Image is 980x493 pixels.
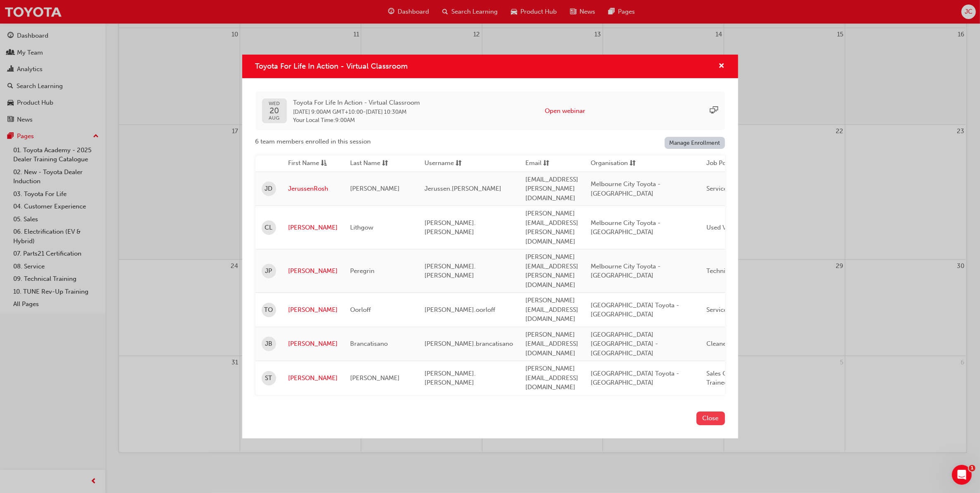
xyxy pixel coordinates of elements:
[526,253,579,289] span: [PERSON_NAME][EMAIL_ADDRESS][PERSON_NAME][DOMAIN_NAME]
[707,267,738,275] span: Technician
[719,63,725,70] span: cross-icon
[707,158,742,169] span: Job Position
[289,305,338,315] a: [PERSON_NAME]
[425,340,513,347] span: [PERSON_NAME].brancatisano
[289,266,338,276] a: [PERSON_NAME]
[255,137,371,146] span: 6 team members enrolled in this session
[591,331,658,357] span: [GEOGRAPHIC_DATA] [GEOGRAPHIC_DATA] - [GEOGRAPHIC_DATA]
[526,210,579,245] span: [PERSON_NAME][EMAIL_ADDRESS][PERSON_NAME][DOMAIN_NAME]
[526,158,571,169] button: Emailsorting-icon
[289,339,338,349] a: [PERSON_NAME]
[952,465,972,485] iframe: Intercom live chat
[255,62,408,71] span: Toyota For Life In Action - Virtual Classroom
[265,305,273,315] span: TO
[293,98,420,124] div: -
[591,263,661,280] span: Melbourne City Toyota - [GEOGRAPHIC_DATA]
[425,306,496,314] span: [PERSON_NAME].oorloff
[425,263,476,280] span: [PERSON_NAME].[PERSON_NAME]
[425,185,502,192] span: Jerussen.[PERSON_NAME]
[719,61,725,72] button: cross-icon
[544,158,550,169] span: sorting-icon
[269,101,280,106] span: WED
[425,158,470,169] button: Usernamesorting-icon
[425,158,454,169] span: Username
[293,117,420,124] span: Your Local Time : 9:00AM
[293,108,363,115] span: 20 Aug 2025 9:00AM GMT+10:00
[591,158,637,169] button: Organisationsorting-icon
[665,137,725,149] a: Manage Enrollment
[351,224,374,231] span: Lithgow
[351,158,381,169] span: Last Name
[630,158,636,169] span: sorting-icon
[351,158,396,169] button: Last Namesorting-icon
[242,55,738,438] div: Toyota For Life In Action - Virtual Classroom
[707,158,752,169] button: Job Positionsorting-icon
[265,373,272,383] span: ST
[265,266,272,276] span: JP
[289,158,320,169] span: First Name
[591,158,628,169] span: Organisation
[265,184,273,194] span: JD
[707,185,742,192] span: Service Staff
[265,223,273,232] span: CL
[351,267,375,275] span: Peregrin
[696,412,725,425] button: Close
[707,306,776,314] span: Service Staff, Technician
[351,374,400,382] span: [PERSON_NAME]
[591,219,661,236] span: Melbourne City Toyota - [GEOGRAPHIC_DATA]
[289,373,338,383] a: [PERSON_NAME]
[591,370,680,387] span: [GEOGRAPHIC_DATA] Toyota - [GEOGRAPHIC_DATA]
[526,297,579,323] span: [PERSON_NAME][EMAIL_ADDRESS][DOMAIN_NAME]
[526,365,579,391] span: [PERSON_NAME][EMAIL_ADDRESS][DOMAIN_NAME]
[707,224,796,231] span: Used Vehicles Sales Consultant
[269,106,280,115] span: 20
[707,370,805,387] span: Sales Consultant, Sales Consultant Trainee
[710,106,718,116] span: sessionType_ONLINE_URL-icon
[707,340,729,347] span: Cleaner
[526,176,579,202] span: [EMAIL_ADDRESS][PERSON_NAME][DOMAIN_NAME]
[366,108,407,115] span: 20 Aug 2025 10:30AM
[351,185,400,192] span: [PERSON_NAME]
[526,158,542,169] span: Email
[289,158,334,169] button: First Nameasc-icon
[591,302,680,318] span: [GEOGRAPHIC_DATA] Toyota - [GEOGRAPHIC_DATA]
[269,115,280,121] span: AUG
[456,158,462,169] span: sorting-icon
[382,158,389,169] span: sorting-icon
[591,180,661,197] span: Melbourne City Toyota - [GEOGRAPHIC_DATA]
[289,223,338,232] a: [PERSON_NAME]
[425,370,476,387] span: [PERSON_NAME].[PERSON_NAME]
[265,339,272,349] span: JB
[545,106,585,116] button: Open webinar
[969,465,975,471] span: 1
[351,306,371,314] span: Oorloff
[293,98,420,108] span: Toyota For Life In Action - Virtual Classroom
[425,219,476,236] span: [PERSON_NAME].[PERSON_NAME]
[289,184,338,194] a: JerussenRosh
[321,158,327,169] span: asc-icon
[526,331,579,357] span: [PERSON_NAME][EMAIL_ADDRESS][DOMAIN_NAME]
[351,340,388,347] span: Brancatisano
